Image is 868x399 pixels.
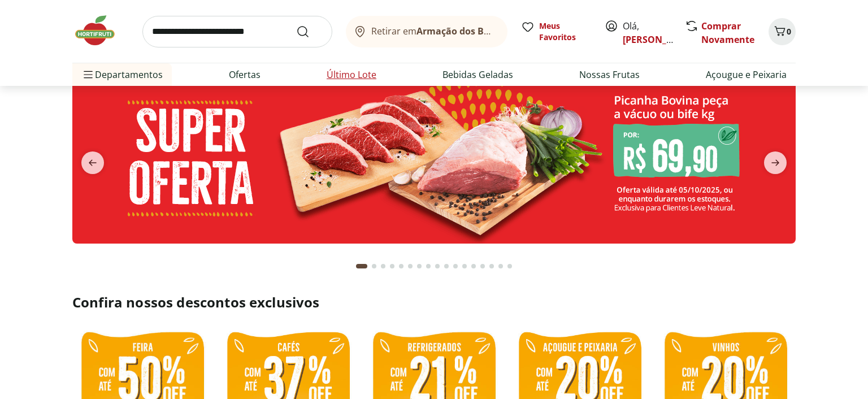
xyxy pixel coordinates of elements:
button: Current page from fs-carousel [354,253,370,280]
button: Go to page 5 from fs-carousel [397,253,406,280]
h2: Confira nossos descontos exclusivos [72,293,796,311]
button: Menu [81,61,95,88]
button: Go to page 16 from fs-carousel [496,253,505,280]
a: Açougue e Peixaria [706,68,787,81]
span: Olá, [623,19,673,46]
button: Go to page 8 from fs-carousel [424,253,433,280]
button: Go to page 7 from fs-carousel [415,253,424,280]
a: Ofertas [229,68,261,81]
button: Go to page 2 from fs-carousel [370,253,379,280]
button: Go to page 12 from fs-carousel [460,253,469,280]
button: Go to page 11 from fs-carousel [451,253,460,280]
button: Submit Search [296,25,323,38]
a: Nossas Frutas [579,68,640,81]
button: Go to page 14 from fs-carousel [478,253,487,280]
img: Hortifruti [72,14,129,47]
span: Retirar em [371,26,496,36]
button: next [755,151,796,174]
button: Retirar emArmação dos Búzios/RJ [346,16,507,47]
a: [PERSON_NAME] [623,33,696,46]
button: Go to page 13 from fs-carousel [469,253,478,280]
a: Bebidas Geladas [442,68,513,81]
span: 0 [787,26,791,37]
button: Carrinho [769,18,796,45]
button: Go to page 10 from fs-carousel [442,253,451,280]
a: Meus Favoritos [521,20,591,43]
a: Último Lote [327,68,376,81]
b: Armação dos Búzios/RJ [416,25,520,37]
button: Go to page 17 from fs-carousel [505,253,514,280]
button: Go to page 9 from fs-carousel [433,253,442,280]
a: Comprar Novamente [701,20,754,46]
button: Go to page 4 from fs-carousel [388,253,397,280]
button: Go to page 6 from fs-carousel [406,253,415,280]
button: Go to page 3 from fs-carousel [379,253,388,280]
span: Departamentos [81,61,163,88]
button: Go to page 15 from fs-carousel [487,253,496,280]
button: previous [72,151,113,174]
img: super oferta [72,68,796,244]
span: Meus Favoritos [539,20,591,43]
input: search [142,16,332,47]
